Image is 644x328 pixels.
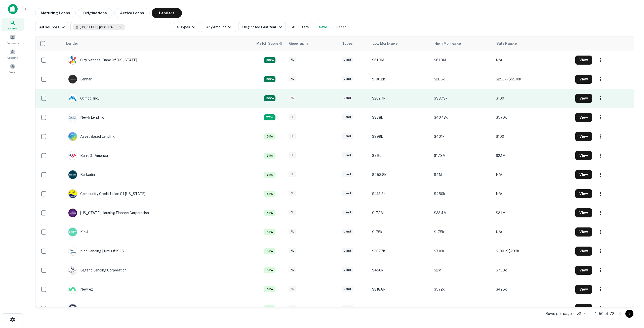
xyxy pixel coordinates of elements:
div: Bank Of America [68,151,108,160]
td: N/A [493,165,573,184]
div: Capitalize uses an advanced AI algorithm to match your search with the best lender. The match sco... [264,286,275,292]
td: $265k [431,70,493,89]
div: Land [342,95,353,101]
td: $2.3M [431,299,493,318]
td: $196.2k [370,70,431,89]
div: Newrez [68,285,93,294]
td: $76k [370,146,431,165]
img: picture [68,190,77,198]
button: [US_STATE], [GEOGRAPHIC_DATA] [70,22,171,32]
img: picture [68,113,77,122]
img: picture [68,228,77,236]
th: Capitalize uses an advanced AI algorithm to match your search with the best lender. The match sco... [253,36,286,51]
div: Lender [66,40,78,46]
td: $570k [493,108,573,127]
button: Reset [333,22,349,32]
td: $61.3M [370,51,431,70]
td: N/A [493,222,573,242]
img: picture [68,56,77,64]
div: Capitalize uses an advanced AI algorithm to match your search with the best lender. The match sco... [256,41,283,46]
div: FL [289,210,296,215]
td: $453.8k [370,165,431,184]
div: Capitalize uses an advanced AI algorithm to match your search with the best lender. The match sco... [264,95,275,101]
td: $17.3M [370,203,431,222]
div: Land [342,57,353,63]
div: Capitalize uses an advanced AI algorithm to match your search with the best lender. The match sco... [264,305,275,311]
button: View [575,189,592,198]
td: $61.3M [431,51,493,70]
div: FL [289,267,296,273]
button: View [575,208,592,217]
div: Capitalize uses an advanced AI algorithm to match your search with the best lender. The match sco... [264,57,275,63]
button: View [575,94,592,103]
div: Land [342,248,353,254]
td: $2M [431,261,493,280]
div: Land [342,305,353,311]
div: FL [289,305,296,311]
div: Capitalize uses an advanced AI algorithm to match your search with the best lender. The match sco... [264,248,275,254]
button: 0 Types [173,22,199,32]
div: Ocmbc, Inc. [68,94,99,103]
td: $100 [493,127,573,146]
button: Originated Last Year [238,22,286,32]
div: Capitalize uses an advanced AI algorithm to match your search with the best lender. The match sco... [264,229,275,235]
td: $175k [370,222,431,242]
button: View [575,170,592,179]
div: FL [289,133,296,139]
div: FL [289,57,296,63]
div: City National Bank Of [US_STATE] [68,56,137,65]
div: FL [289,286,296,292]
th: High Mortgage [431,36,493,51]
button: View [575,285,592,294]
a: Search [2,18,24,31]
button: View [575,227,592,237]
div: FL [289,114,296,120]
button: View [575,132,592,141]
div: FL [289,171,296,177]
img: picture [68,304,77,313]
td: $401k [431,127,493,146]
td: $100 - $$293k [493,242,573,261]
img: picture [68,170,77,179]
td: $716k [431,242,493,261]
div: Land [342,229,353,235]
td: $100 [493,299,573,318]
th: Geography [286,36,339,51]
div: Capitalize uses an advanced AI algorithm to match your search with the best lender. The match sco... [264,191,275,197]
div: Kind Lending | Nmls #3925 [68,247,124,256]
div: FL [289,229,296,235]
div: Land [342,267,353,273]
td: $17.3M [431,146,493,165]
div: All sources [39,24,66,30]
div: FL [289,152,296,158]
td: N/A [493,184,573,203]
td: $287.7k [370,242,431,261]
span: [US_STATE], [GEOGRAPHIC_DATA] [80,25,117,29]
div: FL [289,248,296,254]
td: $450k [370,261,431,280]
h6: Match Score [256,41,281,46]
div: Saved [2,62,24,75]
div: Asset Based Lending [68,132,115,141]
a: Contacts [2,47,24,61]
td: $22.4M [431,203,493,222]
button: View [575,304,592,313]
td: $318.8k [370,280,431,299]
p: Rows per page: [545,311,573,317]
th: Types [339,36,370,51]
div: Low Mortgage [373,40,397,46]
td: $395.3k [370,299,431,318]
div: Sale Range [496,40,517,46]
div: Capitalize uses an advanced AI algorithm to match your search with the best lender. The match sco... [264,153,275,159]
div: Capitalize uses an advanced AI algorithm to match your search with the best lender. The match sco... [264,172,275,178]
td: $202.7k [370,89,431,108]
td: $100 [493,89,573,108]
span: Borrowers [7,41,19,45]
button: View [575,75,592,84]
img: picture [68,151,77,160]
div: Land [342,191,353,196]
button: All sources [35,22,68,32]
td: $2.1M [493,146,573,165]
button: View [575,247,592,256]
